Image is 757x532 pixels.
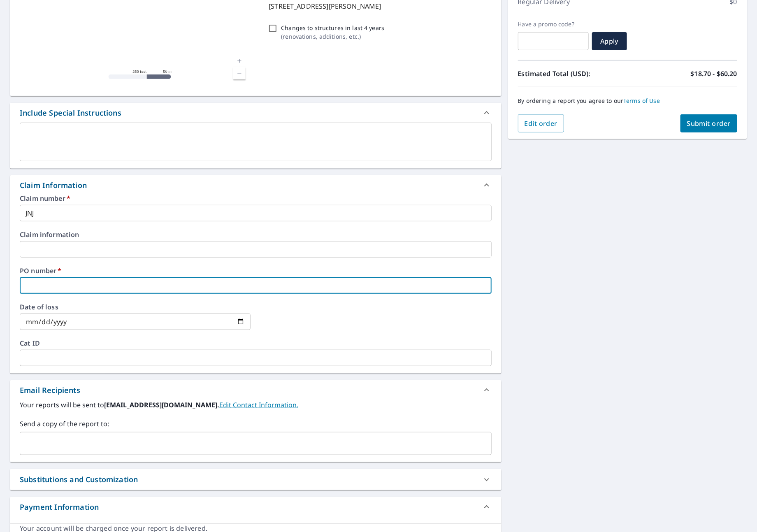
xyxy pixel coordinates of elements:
[20,304,251,310] label: Date of loss
[233,55,246,67] a: Current Level 17, Zoom In
[10,175,502,195] div: Claim Information
[20,180,87,191] div: Claim Information
[20,195,492,202] label: Claim number
[20,385,80,396] div: Email Recipients
[20,267,492,274] label: PO number
[20,340,492,346] label: Cat ID
[20,474,138,485] div: Substitutions and Customization
[104,400,219,409] b: [EMAIL_ADDRESS][DOMAIN_NAME].
[10,469,502,490] div: Substitutions and Customization
[518,69,628,79] p: Estimated Total (USD):
[10,103,502,123] div: Include Special Instructions
[518,21,589,28] label: Have a promo code?
[20,107,121,118] div: Include Special Instructions
[599,37,620,46] span: Apply
[233,67,246,79] a: Current Level 17, Zoom Out
[680,114,738,132] button: Submit order
[592,32,627,50] button: Apply
[219,400,298,409] a: EditContactInfo
[20,502,99,513] div: Payment Information
[10,497,502,517] div: Payment Information
[281,32,384,41] p: ( renovations, additions, etc. )
[20,419,492,429] label: Send a copy of the report to:
[20,231,492,238] label: Claim information
[525,119,558,128] span: Edit order
[20,400,492,410] label: Your reports will be sent to
[10,380,502,400] div: Email Recipients
[518,114,564,132] button: Edit order
[691,69,737,79] p: $18.70 - $60.20
[281,23,384,32] p: Changes to structures in last 4 years
[269,1,488,11] p: [STREET_ADDRESS][PERSON_NAME]
[687,119,731,128] span: Submit order
[518,97,737,105] p: By ordering a report you agree to our
[624,97,660,105] a: Terms of Use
